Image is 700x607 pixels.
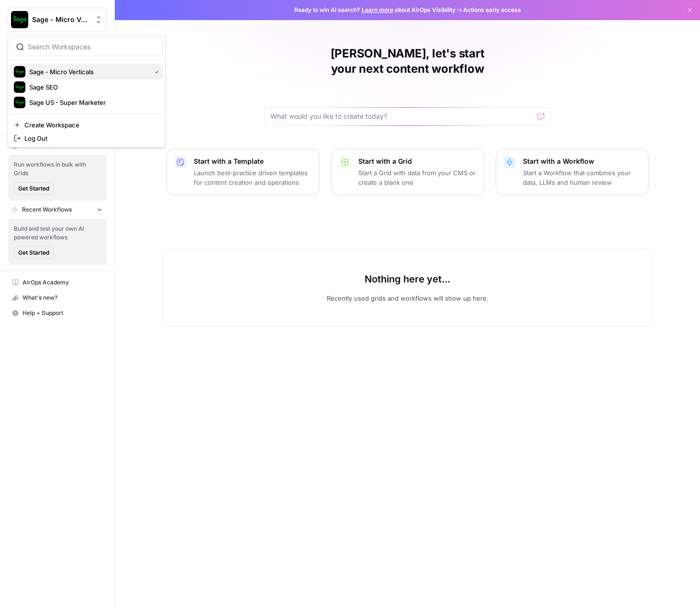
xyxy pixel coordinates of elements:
span: Get Started [18,184,49,193]
h1: [PERSON_NAME], let's start your next content workflow [264,46,551,77]
span: Recent Workflows [22,205,72,214]
div: Workspace: Sage - Micro Verticals [8,35,166,147]
span: Actions early access [463,6,521,14]
span: Sage - Micro Verticals [32,15,90,24]
a: Create Workspace [10,118,163,132]
div: What's new? [8,291,106,305]
button: Recent Workflows [8,202,107,217]
span: AirOps Academy [22,278,102,287]
input: What would you like to create today? [270,112,533,121]
input: Search Workspaces [28,42,157,52]
p: Start a Workflow that combines your data, LLMs and human review [523,168,641,187]
img: Sage US - Super Marketer Logo [14,97,25,108]
p: Nothing here yet... [365,272,450,286]
span: Sage - Micro Verticals [29,67,147,77]
button: What's new? [8,290,107,305]
p: Start with a Workflow [523,157,641,166]
button: Start with a GridStart a Grid with data from your CMS or create a blank one [331,148,484,195]
button: Workspace: Sage - Micro Verticals [8,8,107,32]
a: Learn more [362,6,393,13]
span: Build and test your own AI powered workflows [14,225,101,242]
p: Start with a Grid [358,157,476,166]
span: Get Started [18,248,49,257]
button: Start with a TemplateLaunch best-practice driven templates for content creation and operations [167,148,320,195]
img: Sage - Micro Verticals Logo [11,11,28,28]
span: Log Out [24,134,156,143]
p: Start a Grid with data from your CMS or create a blank one [358,168,476,187]
button: Start with a WorkflowStart a Workflow that combines your data, LLMs and human review [496,148,649,195]
span: Run workflows in bulk with Grids [14,160,101,178]
a: Log Out [10,132,163,145]
span: Sage US - Super Marketer [29,98,156,107]
p: Start with a Template [194,157,311,166]
span: Create Workspace [24,120,156,130]
img: Sage SEO Logo [14,81,25,93]
p: Launch best-practice driven templates for content creation and operations [194,168,311,187]
span: Sage SEO [29,82,156,92]
button: Get Started [14,247,54,259]
button: Get Started [14,182,54,195]
p: Recently used grids and workflows will show up here. [327,293,489,303]
span: Ready to win AI search? about AirOps Visibility [294,6,456,14]
button: Help + Support [8,305,107,321]
span: Help + Support [22,309,102,317]
a: AirOps Academy [8,275,107,290]
img: Sage - Micro Verticals Logo [14,66,25,78]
